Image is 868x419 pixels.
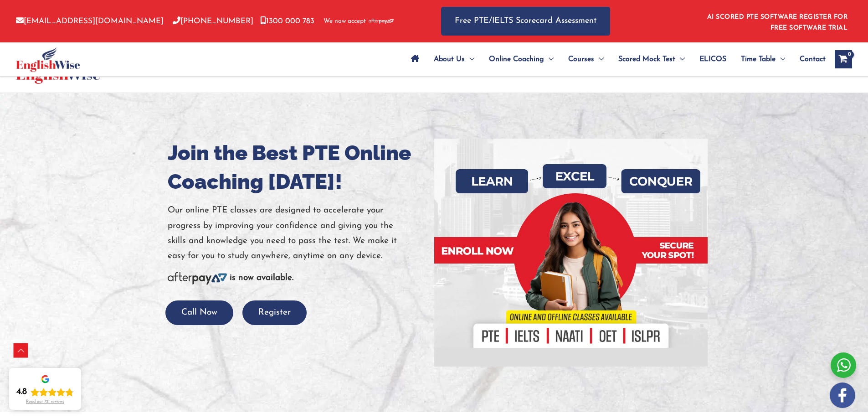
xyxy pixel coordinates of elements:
[544,43,554,75] span: Menu Toggle
[611,43,692,75] a: Scored Mock TestMenu Toggle
[242,300,307,326] button: Register
[16,387,74,398] div: Rating: 4.8 out of 5
[618,43,675,75] span: Scored Mock Test
[168,203,427,264] p: Our online PTE classes are designed to accelerate your progress by improving your confidence and ...
[561,43,611,75] a: CoursesMenu Toggle
[434,43,465,75] span: About Us
[26,399,64,404] div: Read our 721 reviews
[594,43,604,75] span: Menu Toggle
[426,43,482,75] a: About UsMenu Toggle
[835,50,852,68] a: View Shopping Cart, empty
[800,43,826,75] span: Contact
[568,43,594,75] span: Courses
[369,19,394,24] img: Afterpay-Logo
[741,43,776,75] span: Time Table
[173,17,253,25] a: [PHONE_NUMBER]
[482,43,561,75] a: Online CoachingMenu Toggle
[692,43,734,75] a: ELICOS
[675,43,685,75] span: Menu Toggle
[260,17,314,25] a: 1300 000 783
[242,308,307,317] a: Register
[404,43,826,75] nav: Site Navigation: Main Menu
[792,43,826,75] a: Contact
[16,47,80,72] img: cropped-ew-logo
[441,7,610,36] a: Free PTE/IELTS Scorecard Assessment
[168,272,227,285] img: Afterpay-Logo
[165,308,233,317] a: Call Now
[465,43,474,75] span: Menu Toggle
[734,43,792,75] a: Time TableMenu Toggle
[830,383,855,408] img: white-facebook.png
[168,139,427,196] h1: Join the Best PTE Online Coaching [DATE]!
[324,17,366,26] span: We now accept
[16,387,27,398] div: 4.8
[230,274,293,282] b: is now available.
[699,43,726,75] span: ELICOS
[16,17,164,25] a: [EMAIL_ADDRESS][DOMAIN_NAME]
[776,43,785,75] span: Menu Toggle
[489,43,544,75] span: Online Coaching
[165,300,233,326] button: Call Now
[707,14,848,31] a: AI SCORED PTE SOFTWARE REGISTER FOR FREE SOFTWARE TRIAL
[702,6,852,36] aside: Header Widget 1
